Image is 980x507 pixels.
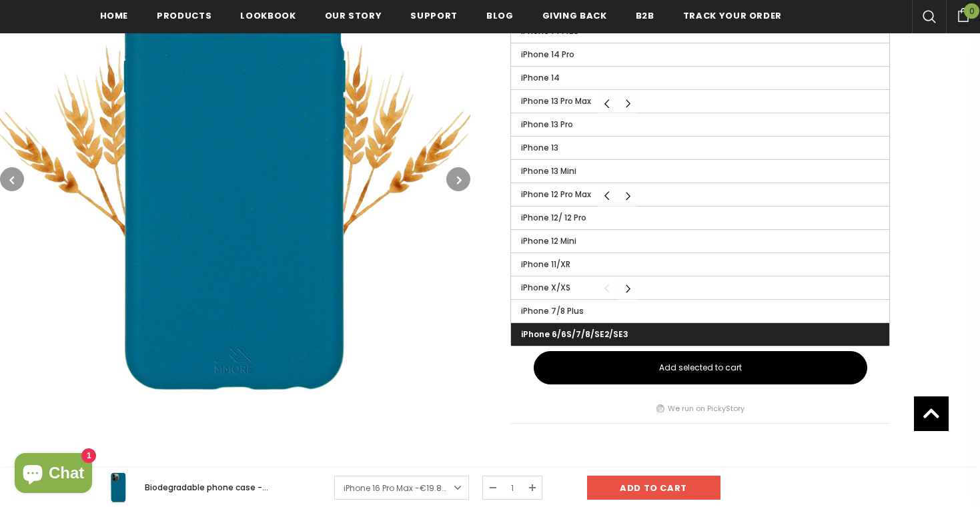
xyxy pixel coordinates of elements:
[410,9,458,22] span: support
[587,476,720,500] input: Add to cart
[240,9,296,22] span: Lookbook
[334,476,469,500] a: iPhone 16 Pro Max -€19.80EUR
[521,282,570,293] span: iPhone X/XS
[636,9,654,22] span: B2B
[486,9,514,22] span: Blog
[521,72,560,83] span: iPhone 14
[521,212,586,223] span: iPhone 12/ 12 Pro
[668,402,745,415] a: We run on PickyStory
[521,49,574,60] span: iPhone 14 Pro
[335,476,468,496] a: iPhone 16 Pro Max -€19.80EUR
[542,9,607,22] span: Giving back
[100,9,129,22] span: Home
[659,362,742,374] span: Add selected to cart
[521,305,584,316] span: iPhone 7/8 Plus
[521,189,591,200] span: iPhone 12 Pro Max
[325,9,382,22] span: Our Story
[521,235,576,247] span: iPhone 12 Mini
[521,328,628,340] span: iPhone 6/6S/7/8/SE2/SE3
[157,9,211,22] span: Products
[946,6,980,22] a: 0
[521,258,570,270] span: iPhone 11/XR
[521,142,558,153] span: iPhone 13
[11,453,96,496] inbox-online-store-chat: Shopify online store chat
[964,3,979,19] span: 0
[534,351,867,384] button: Add selected to cart
[683,9,782,22] span: Track your order
[521,95,591,107] span: iPhone 13 Pro Max
[656,404,664,412] img: picky story
[420,482,462,494] span: €19.80EUR
[521,119,573,130] span: iPhone 13 Pro
[521,165,576,177] span: iPhone 13 Mini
